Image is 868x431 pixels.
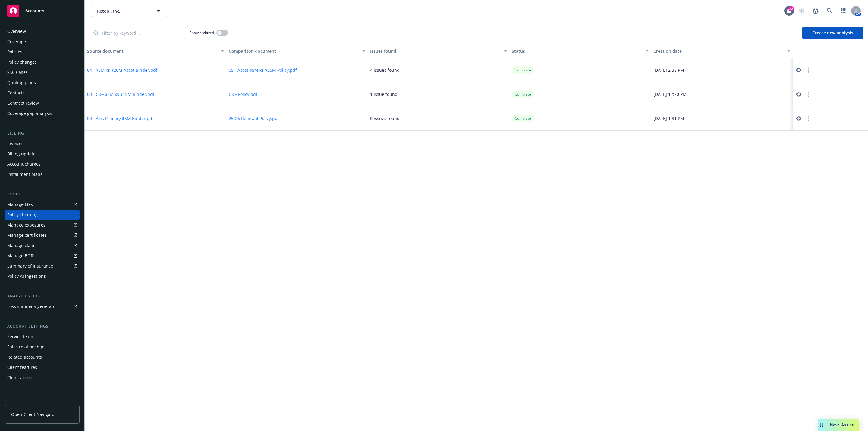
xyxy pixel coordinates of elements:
a: Sales relationships [5,342,80,352]
a: Coverage [5,37,80,46]
div: Manage certificates [7,230,47,240]
button: Source document [85,44,226,58]
div: Installment plans [7,170,42,179]
span: Open Client Navigator [11,411,56,417]
svg: Search [93,30,98,35]
div: Drag to move [818,419,825,431]
div: Account charges [7,159,41,169]
a: Manage claims [5,241,80,250]
a: SSC Cases [5,68,80,77]
div: Loss summary generator [7,302,57,311]
div: Coverage [7,37,26,46]
button: 04 - $5M xs $20M Ascot Binder.pdf [87,67,157,73]
div: Analytics hub [5,293,80,299]
a: Service team [5,332,80,341]
div: Policy changes [7,57,37,67]
div: Sales relationships [7,342,46,352]
div: Account settings [5,323,80,329]
a: Report a Bug [810,5,822,17]
div: Client features [7,363,37,372]
div: Quoting plans [7,78,36,87]
div: Contacts [7,88,25,98]
div: Policy AI ingestions [7,271,46,281]
button: 25-26 Renewal Policy.pdf [229,115,279,122]
div: Overview [7,27,26,36]
a: Search [823,5,835,17]
div: Creation date [653,48,784,54]
a: Overview [5,27,80,36]
a: Manage exposures [5,220,80,230]
div: Manage claims [7,241,38,250]
div: Complete [512,66,534,74]
a: Client access [5,373,80,382]
button: Status [509,44,651,58]
button: 00 - Axis Primary $5M Binder.pdf [87,115,154,122]
span: Accounts [25,8,44,13]
button: 05 - Ascot $5M xs $20M Policy.pdf [229,67,297,73]
div: Tools [5,191,80,197]
div: Billing [5,130,80,136]
a: Loss summary generator [5,302,80,311]
a: Invoices [5,139,80,148]
div: Coverage gap analysis [7,109,52,118]
a: Manage BORs [5,251,80,261]
a: Policies [5,47,80,57]
div: Related accounts [7,352,42,362]
span: Retool, Inc. [97,8,149,14]
div: [DATE] 1:31 PM [651,106,793,131]
div: [DATE] 12:20 PM [651,82,793,106]
a: Installment plans [5,170,80,179]
button: Comparison document [226,44,368,58]
div: Invoices [7,139,24,148]
a: Account charges [5,159,80,169]
a: Accounts [5,2,80,19]
button: 03 - C&F $5M xs $15M Binder.pdf [87,91,154,97]
a: Policy AI ingestions [5,271,80,281]
a: Switch app [837,5,849,17]
div: 4 issues found [370,67,400,73]
a: Related accounts [5,352,80,362]
span: Nova Assist [830,422,854,427]
span: Show archived [190,30,214,35]
button: Retool, Inc. [92,5,167,17]
div: Manage exposures [7,220,46,230]
a: Billing updates [5,149,80,159]
div: Complete [512,115,534,122]
button: Nova Assist [818,419,859,431]
div: Manage files [7,200,33,209]
div: Status [512,48,642,54]
a: Manage files [5,200,80,209]
div: Complete [512,90,534,98]
div: Contract review [7,98,39,108]
a: Policy changes [5,57,80,67]
div: Service team [7,332,33,341]
div: 1 issue found [370,91,398,97]
a: Client features [5,363,80,372]
button: Issues found [368,44,509,58]
div: Manage BORs [7,251,36,261]
div: Source document [87,48,217,54]
div: Issues found [370,48,500,54]
div: Policies [7,47,22,57]
div: SSC Cases [7,68,28,77]
div: Client access [7,373,33,382]
div: Policy checking [7,210,38,220]
button: Creation date [651,44,793,58]
a: Coverage gap analysis [5,109,80,118]
button: C&F Policy.pdf [229,91,257,97]
a: Start snowing [796,5,808,17]
div: Summary of insurance [7,261,53,271]
div: 0 issues found [370,115,400,122]
button: Create new analysis [802,27,863,39]
a: Quoting plans [5,78,80,87]
a: Contract review [5,98,80,108]
div: 22 [788,6,794,11]
input: Filter by keyword... [98,27,186,39]
div: [DATE] 2:35 PM [651,58,793,82]
a: Policy checking [5,210,80,220]
a: Manage certificates [5,230,80,240]
div: Comparison document [229,48,359,54]
div: Billing updates [7,149,38,159]
a: Contacts [5,88,80,98]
